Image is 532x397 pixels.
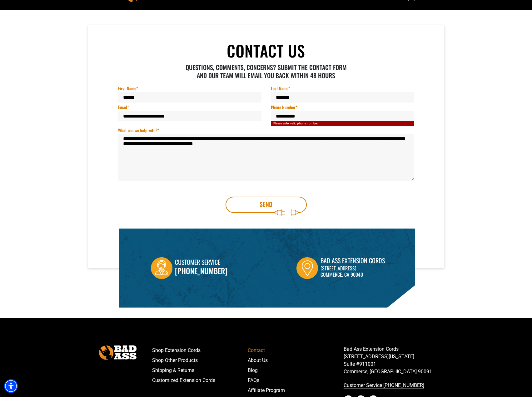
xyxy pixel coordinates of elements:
[296,257,318,279] img: Bad Ass Extension Cords
[152,345,248,355] a: Shop Extension Cords
[175,265,227,276] a: call 833-674-1699
[152,365,248,375] a: Shipping & Returns
[152,375,248,385] a: Customized Extension Cords
[248,375,344,385] a: FAQs
[248,345,344,355] a: Contact
[271,121,414,126] div: Please enter valid phone number.
[321,256,385,265] div: Bad Ass Extension Cords
[344,345,440,375] p: Bad Ass Extension Cords [STREET_ADDRESS][US_STATE] Suite #911001 Commerce, [GEOGRAPHIC_DATA] 90091
[321,265,385,278] p: [STREET_ADDRESS] Commerce, CA 90040
[152,355,248,365] a: Shop Other Products
[248,365,344,375] a: Blog
[151,257,172,279] img: Customer Service
[344,380,440,390] a: call 833-674-1699
[248,385,344,395] a: Affiliate Program
[118,43,414,58] h1: CONTACT US
[226,197,307,213] button: Send
[99,345,137,359] img: Bad Ass Extension Cords
[248,355,344,365] a: About Us
[181,63,351,79] p: QUESTIONS, COMMENTS, CONCERNS? SUBMIT THE CONTACT FORM AND OUR TEAM WILL EMAIL YOU BACK WITHIN 48...
[175,257,227,268] div: Customer Service
[4,379,18,393] div: Accessibility Menu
